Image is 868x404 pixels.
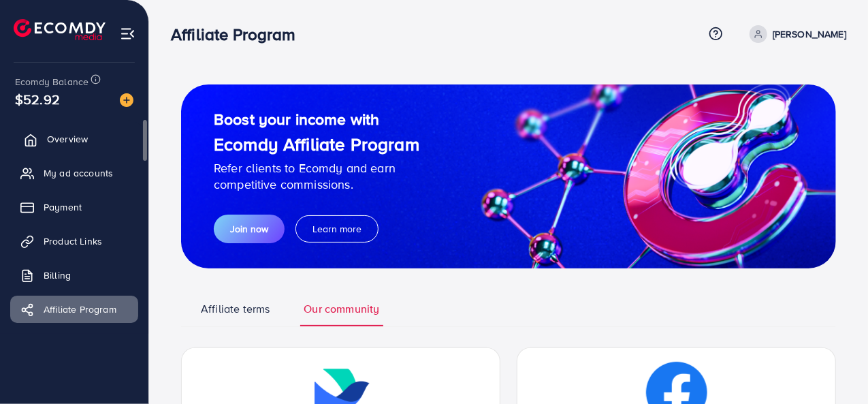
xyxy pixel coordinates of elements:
[214,176,419,193] p: competitive commissions.
[230,222,268,236] span: Join now
[15,75,89,89] span: Ecomdy Balance
[10,159,138,187] a: My ad accounts
[120,26,135,42] img: menu
[744,25,846,43] a: [PERSON_NAME]
[14,19,106,40] img: logo
[300,301,383,326] a: Our community
[10,262,138,289] a: Billing
[10,228,138,255] a: Product Links
[44,268,71,282] span: Billing
[10,125,138,153] a: Overview
[47,132,88,146] span: Overview
[773,26,846,42] p: [PERSON_NAME]
[295,215,379,243] button: Learn more
[120,93,133,107] img: image
[44,234,102,248] span: Product Links
[171,25,307,44] h3: Affiliate Program
[44,200,82,214] span: Payment
[197,301,273,326] a: Affiliate terms
[214,215,285,243] button: Join now
[810,343,858,394] iframe: Chat
[44,166,113,180] span: My ad accounts
[214,134,419,155] h1: Ecomdy Affiliate Program
[44,302,116,316] span: Affiliate Program
[10,296,138,323] a: Affiliate Program
[214,110,419,129] h2: Boost your income with
[214,160,419,176] p: Refer clients to Ecomdy and earn
[10,193,138,221] a: Payment
[16,76,59,123] span: $52.92
[181,84,836,268] img: guide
